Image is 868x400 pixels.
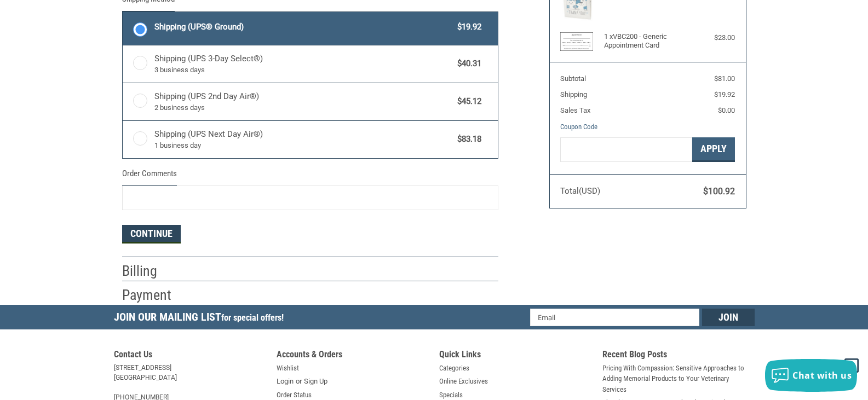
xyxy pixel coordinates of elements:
span: Shipping (UPS 2nd Day Air®) [154,90,452,113]
span: or [289,376,308,387]
span: Shipping (UPS Next Day Air®) [154,128,452,151]
span: Sales Tax [560,106,590,114]
h4: 1 x VBC200 - Generic Appointment Card [604,32,689,50]
span: for special offers! [221,312,284,323]
a: Coupon Code [560,123,597,131]
button: Apply [692,137,735,162]
div: $23.00 [691,32,735,43]
input: Gift Certificate or Coupon Code [560,137,692,162]
h5: Recent Blog Posts [602,349,755,363]
span: $19.92 [714,90,735,98]
a: Login [277,376,294,387]
span: $83.18 [452,133,482,146]
input: Join [702,309,755,326]
legend: Order Comments [122,167,177,185]
span: Total (USD) [560,186,600,196]
span: 2 business days [154,102,452,113]
span: Chat with us [792,369,852,381]
button: Continue [122,225,181,244]
span: $40.31 [452,57,482,70]
span: Subtotal [560,74,586,83]
a: Pricing With Compassion: Sensitive Approaches to Adding Memorial Products to Your Veterinary Serv... [602,363,755,395]
a: Categories [439,363,469,374]
input: Email [530,309,699,326]
a: Online Exclusives [439,376,488,387]
a: Sign Up [304,376,327,387]
span: 3 business days [154,65,452,76]
h5: Join Our Mailing List [114,305,289,333]
span: Shipping (UPS® Ground) [154,21,452,33]
span: Shipping [560,90,587,98]
span: $45.12 [452,95,482,108]
span: $19.92 [452,21,482,33]
span: $100.92 [703,186,735,196]
h5: Quick Links [439,349,591,363]
span: $0.00 [718,106,735,114]
span: Shipping (UPS 3-Day Select®) [154,53,452,76]
h5: Accounts & Orders [277,349,429,363]
h2: Payment [122,286,186,304]
a: Wishlist [277,363,299,374]
span: $81.00 [714,74,735,83]
span: 1 business day [154,140,452,151]
button: Chat with us [765,359,857,392]
h2: Billing [122,262,186,280]
h5: Contact Us [114,349,266,363]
